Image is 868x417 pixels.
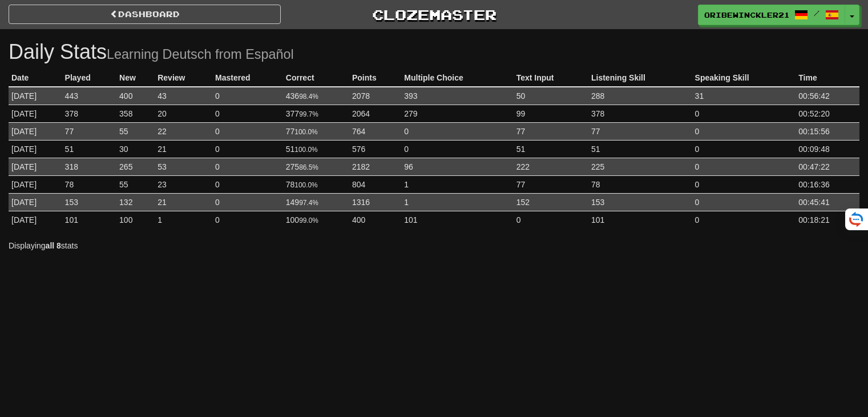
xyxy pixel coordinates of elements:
td: 288 [588,87,692,105]
td: 77 [62,122,116,140]
td: 436 [283,87,349,105]
td: 100 [116,211,155,228]
td: [DATE] [9,175,62,193]
td: 0 [692,175,796,193]
td: 378 [62,105,116,122]
td: 78 [62,175,116,193]
small: 99.7% [299,110,318,118]
small: 100.0% [294,128,317,136]
td: 101 [588,211,692,228]
td: [DATE] [9,105,62,122]
td: [DATE] [9,211,62,228]
td: 0 [212,122,283,140]
td: 400 [349,211,401,228]
td: 1 [401,193,513,211]
td: 0 [692,158,796,175]
td: 00:56:42 [796,87,859,105]
td: 0 [514,211,588,228]
small: 100.0% [294,146,317,154]
td: 55 [116,122,155,140]
td: 153 [62,193,116,211]
th: Played [62,69,116,87]
td: 318 [62,158,116,175]
td: 30 [116,140,155,158]
td: 153 [588,193,692,211]
th: Points [349,69,401,87]
td: 132 [116,193,155,211]
td: 21 [155,140,212,158]
td: 00:18:21 [796,211,859,228]
td: 78 [588,175,692,193]
td: 43 [155,87,212,105]
td: 1316 [349,193,401,211]
td: 0 [212,140,283,158]
td: 00:47:22 [796,158,859,175]
td: 51 [588,140,692,158]
td: 100 [283,211,349,228]
td: 53 [155,158,212,175]
td: 23 [155,175,212,193]
th: Date [9,69,62,87]
td: 2078 [349,87,401,105]
td: 400 [116,87,155,105]
td: 443 [62,87,116,105]
small: Learning Deutsch from Español [107,47,294,62]
td: 152 [514,193,588,211]
td: 265 [116,158,155,175]
span: / [814,9,819,17]
a: Dashboard [9,5,281,24]
th: Mastered [212,69,283,87]
div: Displaying stats [9,240,859,251]
td: 0 [212,211,283,228]
small: 97.4% [299,199,318,207]
td: 377 [283,105,349,122]
td: 22 [155,122,212,140]
td: 00:45:41 [796,193,859,211]
td: 0 [692,211,796,228]
td: 50 [514,87,588,105]
h1: Daily Stats [9,41,859,63]
td: 1 [155,211,212,228]
th: Listening Skill [588,69,692,87]
td: 20 [155,105,212,122]
td: [DATE] [9,193,62,211]
small: 99.0% [299,216,318,224]
th: Correct [283,69,349,87]
td: 101 [62,211,116,228]
td: 0 [692,122,796,140]
td: 77 [514,175,588,193]
td: [DATE] [9,140,62,158]
td: [DATE] [9,87,62,105]
td: [DATE] [9,122,62,140]
td: 51 [62,140,116,158]
td: 225 [588,158,692,175]
td: 0 [212,175,283,193]
td: 378 [588,105,692,122]
td: 77 [588,122,692,140]
td: 358 [116,105,155,122]
td: 21 [155,193,212,211]
small: 98.4% [299,93,318,101]
td: 2182 [349,158,401,175]
td: 804 [349,175,401,193]
td: 96 [401,158,513,175]
td: 149 [283,193,349,211]
td: 0 [212,105,283,122]
td: 101 [401,211,513,228]
th: Multiple Choice [401,69,513,87]
b: all 8 [46,241,61,250]
small: 86.5% [299,163,318,171]
td: 393 [401,87,513,105]
td: 78 [283,175,349,193]
td: [DATE] [9,158,62,175]
td: 576 [349,140,401,158]
td: 764 [349,122,401,140]
td: 00:15:56 [796,122,859,140]
td: 99 [514,105,588,122]
th: Review [155,69,212,87]
th: New [116,69,155,87]
td: 0 [692,140,796,158]
td: 275 [283,158,349,175]
td: 279 [401,105,513,122]
td: 00:09:48 [796,140,859,158]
